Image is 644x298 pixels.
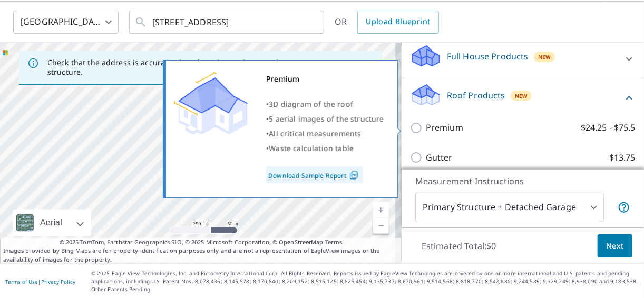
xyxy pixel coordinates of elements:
span: 5 aerial images of the structure [269,114,384,124]
p: Roof Products [447,89,505,102]
div: OR [335,11,439,34]
img: Premium [174,72,248,135]
a: Current Level 17, Zoom Out [373,218,389,234]
span: All critical measurements [269,128,361,138]
a: Privacy Policy [41,278,75,285]
a: Download Sample Report [266,166,363,183]
p: Check that the address is accurate, then drag the marker over the correct structure. [47,58,348,77]
p: Measurement Instructions [415,175,630,187]
div: Roof ProductsNew [410,83,636,113]
p: Estimated Total: $0 [413,234,505,257]
span: New [515,92,528,100]
span: © 2025 TomTom, Earthstar Geographics SIO, © 2025 Microsoft Corporation, © [60,238,343,247]
div: Aerial [13,210,91,236]
span: Upload Blueprint [366,15,430,28]
p: | [5,279,75,285]
div: Primary Structure + Detached Garage [415,193,604,222]
button: Next [598,234,632,258]
div: [GEOGRAPHIC_DATA] [13,7,119,37]
div: • [266,141,384,156]
p: $24.25 - $75.5 [581,121,636,134]
a: Upload Blueprint [357,11,438,34]
input: Search by address or latitude-longitude [152,7,303,37]
p: Premium [426,121,463,134]
span: 3D diagram of the roof [269,99,353,109]
a: Terms [325,238,343,246]
span: Waste calculation table [269,143,354,153]
div: Premium [266,72,384,86]
p: © 2025 Eagle View Technologies, Inc. and Pictometry International Corp. All Rights Reserved. Repo... [91,270,639,293]
div: Aerial [37,210,65,236]
p: Full House Products [447,50,529,63]
div: Full House ProductsNew [410,44,636,74]
div: • [266,112,384,126]
p: Gutter [426,151,453,164]
div: • [266,126,384,141]
span: New [538,53,551,61]
p: $13.75 [609,151,636,164]
a: Current Level 17, Zoom In [373,202,389,218]
a: OpenStreetMap [279,238,323,246]
img: Pdf Icon [347,171,361,180]
span: Next [606,240,624,253]
a: Terms of Use [5,278,38,285]
div: • [266,97,384,112]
